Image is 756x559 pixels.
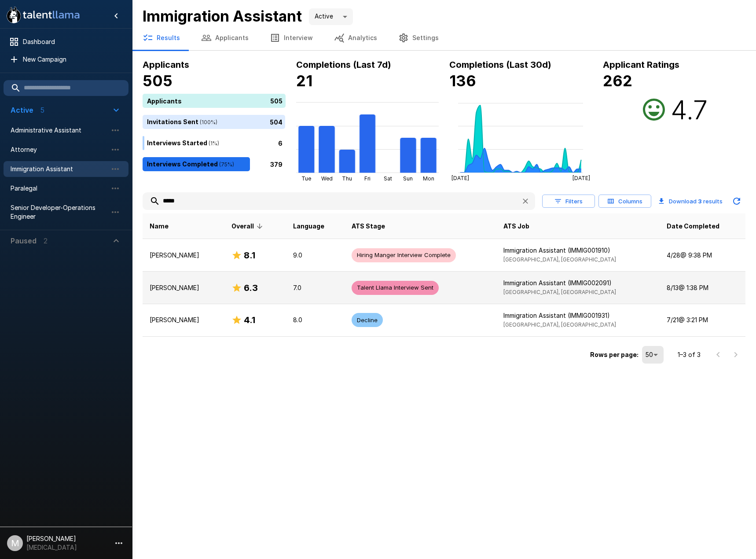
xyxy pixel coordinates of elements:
b: Applicant Ratings [603,59,679,70]
button: Filters [542,195,595,208]
span: [GEOGRAPHIC_DATA], [GEOGRAPHIC_DATA] [503,289,616,295]
tspan: Wed [321,175,332,182]
span: ATS Stage [352,221,385,232]
h6: 4.1 [244,313,255,327]
p: 9.0 [293,251,337,260]
button: Columns [598,195,651,208]
button: Analytics [323,26,388,50]
p: Immigration Assistant (IMMIG001931) [503,311,652,320]
tspan: Sun [403,175,413,182]
h6: 6.3 [244,281,258,295]
td: 4/28 @ 9:38 PM [660,239,745,272]
span: Decline [352,316,383,324]
b: Completions (Last 7d) [296,59,391,70]
p: 504 [270,117,283,126]
tspan: [DATE] [573,175,590,181]
span: Talent Llama Interview Sent [352,283,439,292]
tspan: Mon [423,175,434,182]
p: 6 [278,138,283,147]
span: [GEOGRAPHIC_DATA], [GEOGRAPHIC_DATA] [503,256,616,263]
b: Completions (Last 30d) [449,59,551,70]
b: 136 [449,72,476,90]
p: 505 [270,96,283,105]
p: Immigration Assistant (IMMIG002091) [503,279,652,287]
button: Applicants [191,26,259,50]
h2: 4.7 [671,94,708,125]
button: Results [132,26,191,50]
p: Rows per page: [590,350,639,359]
p: 7.0 [293,283,337,292]
td: 7/21 @ 3:21 PM [660,304,745,336]
span: Name [150,221,169,232]
p: [PERSON_NAME] [150,283,217,292]
p: 8.0 [293,316,337,324]
div: 50 [642,346,664,364]
p: 1–3 of 3 [678,350,701,359]
button: Download 3 results [655,192,726,210]
span: Language [293,221,324,232]
p: Immigration Assistant (IMMIG001910) [503,246,652,255]
h6: 8.1 [244,248,255,262]
span: ATS Job [503,221,529,232]
p: [PERSON_NAME] [150,251,217,260]
button: Interview [259,26,323,50]
p: [PERSON_NAME] [150,316,217,324]
b: 3 [698,198,702,205]
div: Active [309,8,353,25]
span: Overall [231,221,265,232]
tspan: Sat [384,175,392,182]
tspan: Thu [342,175,352,182]
span: Hiring Manger Interview Complete [352,251,456,259]
span: [GEOGRAPHIC_DATA], [GEOGRAPHIC_DATA] [503,321,616,328]
p: 379 [270,159,283,169]
b: Applicants [143,59,189,70]
tspan: Tue [301,175,311,182]
tspan: Fri [364,175,371,182]
button: Updated Today - 1:30 PM [728,192,745,210]
span: Date Completed [667,221,719,232]
button: Settings [388,26,449,50]
b: 262 [603,72,632,90]
td: 8/13 @ 1:38 PM [660,272,745,304]
b: 505 [143,72,172,90]
b: 21 [296,72,312,90]
tspan: [DATE] [451,175,469,181]
b: Immigration Assistant [143,7,302,25]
